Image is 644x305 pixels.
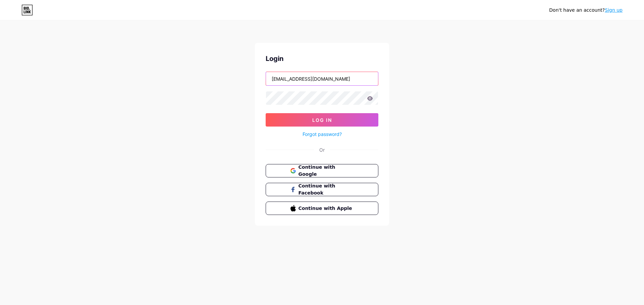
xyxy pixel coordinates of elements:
a: Forgot password? [303,131,342,138]
span: Continue with Apple [299,205,354,212]
span: Log In [312,117,332,123]
input: Username [266,72,378,85]
span: Continue with Google [299,164,354,178]
span: Continue with Facebook [299,182,354,197]
button: Continue with Google [266,164,378,177]
button: Continue with Facebook [266,183,378,196]
a: Sign up [605,7,623,13]
div: Don't have an account? [549,7,623,14]
button: Log In [266,113,378,127]
div: Login [266,54,378,64]
div: Or [319,146,325,153]
button: Continue with Apple [266,202,378,215]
